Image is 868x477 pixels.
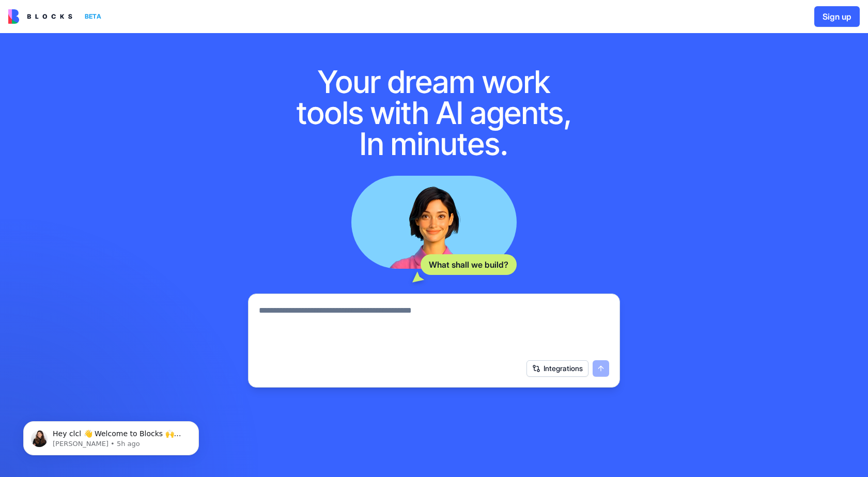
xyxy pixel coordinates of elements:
[421,254,517,275] div: What shall we build?
[8,399,214,472] iframe: Intercom notifications message
[814,6,860,27] button: Sign up
[285,66,583,159] h1: Your dream work tools with AI agents, In minutes.
[81,9,105,24] div: BETA
[8,9,72,24] img: logo
[8,9,105,24] a: BETA
[526,360,588,377] button: Integrations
